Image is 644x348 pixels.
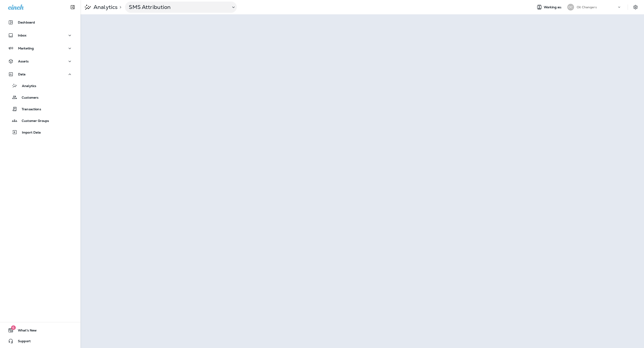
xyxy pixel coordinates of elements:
[4,31,76,40] button: Inbox
[17,119,49,123] p: Customer Groups
[4,93,76,102] button: Customers
[18,21,35,24] p: Dashboard
[4,44,76,53] button: Marketing
[18,47,34,50] p: Marketing
[17,131,41,135] p: Import Data
[4,326,76,335] button: 6What's New
[4,104,76,114] button: Transactions
[4,127,76,137] button: Import Data
[129,4,227,11] p: SMS Attribution
[17,84,36,88] p: Analytics
[544,5,563,9] span: Working as:
[4,337,76,346] button: Support
[13,339,31,345] span: Support
[13,329,37,334] span: What's New
[577,5,597,9] p: Oil Changers
[4,116,76,125] button: Customer Groups
[4,81,76,90] button: Analytics
[17,107,41,112] p: Transactions
[18,59,29,63] p: Assets
[11,325,16,330] span: 6
[18,34,26,37] p: Inbox
[17,96,38,100] p: Customers
[631,3,640,11] button: Settings
[92,4,118,11] p: Analytics
[567,4,574,11] div: OC
[4,57,76,66] button: Assets
[66,3,79,12] button: Collapse Sidebar
[118,5,121,9] p: >
[4,70,76,79] button: Data
[18,72,26,76] p: Data
[4,18,76,27] button: Dashboard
